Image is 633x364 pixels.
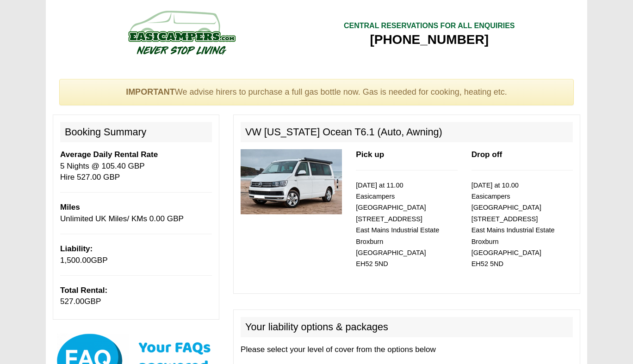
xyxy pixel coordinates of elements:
strong: IMPORTANT [126,87,175,97]
b: Total Rental: [60,286,107,295]
b: Liability: [60,244,93,253]
p: GBP [60,285,212,308]
img: 315.jpg [241,149,342,214]
div: [PHONE_NUMBER] [344,31,515,48]
b: Average Daily Rental Rate [60,150,158,159]
span: 527.00 [60,297,84,306]
p: 5 Nights @ 105.40 GBP Hire 527.00 GBP [60,149,212,183]
p: Please select your level of cover from the options below [241,344,573,355]
div: CENTRAL RESERVATIONS FOR ALL ENQUIRIES [344,21,515,31]
span: 1,500.00 [60,256,91,265]
b: Miles [60,203,80,212]
h2: Your liability options & packages [241,317,573,337]
small: [DATE] at 11.00 Easicampers [GEOGRAPHIC_DATA] [STREET_ADDRESS] East Mains Industrial Estate Broxb... [356,182,439,268]
div: We advise hirers to purchase a full gas bottle now. Gas is needed for cooking, heating etc. [59,79,574,106]
h2: VW [US_STATE] Ocean T6.1 (Auto, Awning) [241,122,573,142]
p: Unlimited UK Miles/ KMs 0.00 GBP [60,202,212,224]
b: Pick up [356,150,384,159]
small: [DATE] at 10.00 Easicampers [GEOGRAPHIC_DATA] [STREET_ADDRESS] East Mains Industrial Estate Broxb... [472,182,555,268]
b: Drop off [472,150,502,159]
p: GBP [60,243,212,266]
h2: Booking Summary [60,122,212,142]
img: campers-checkout-logo.png [93,7,269,58]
